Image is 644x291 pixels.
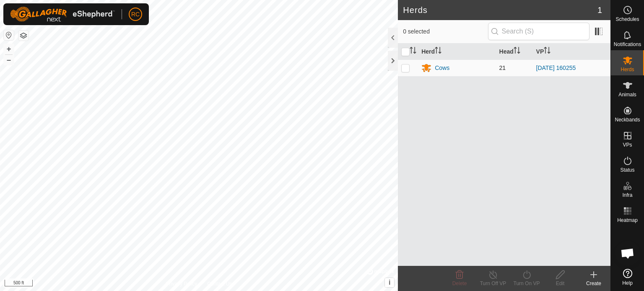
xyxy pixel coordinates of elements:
div: Open chat [615,241,640,266]
span: Schedules [615,17,639,22]
a: Help [611,265,644,289]
span: Help [622,281,633,286]
div: Edit [543,280,577,287]
span: i [389,279,390,286]
span: Notifications [614,42,641,47]
p-sorticon: Activate to sort [435,48,441,55]
a: Contact Us [207,280,232,288]
span: RC [131,10,140,19]
button: Reset Map [4,30,14,40]
span: Neckbands [615,117,640,122]
button: + [4,44,14,54]
button: Map Layers [18,31,29,41]
div: Turn Off VP [476,280,510,287]
div: Cows [435,64,449,72]
span: Delete [452,281,467,286]
p-sorticon: Activate to sort [544,48,551,55]
span: Status [620,167,634,173]
th: Head [496,44,533,60]
span: 1 [597,4,602,16]
button: – [4,55,14,65]
h2: Herds [403,5,597,15]
input: Search (S) [488,23,589,40]
th: Herd [418,44,496,60]
span: Heatmap [617,218,638,223]
p-sorticon: Activate to sort [514,48,520,55]
button: i [385,278,394,287]
span: Animals [618,92,636,97]
span: Herds [621,67,634,72]
span: Infra [622,193,632,198]
a: [DATE] 160255 [536,64,576,71]
th: VP [533,44,610,60]
img: Gallagher Logo [10,7,115,22]
a: Privacy Policy [166,280,197,288]
span: VPs [623,142,632,147]
p-sorticon: Activate to sort [410,48,416,55]
span: 0 selected [403,27,488,36]
div: Create [577,280,610,287]
span: 21 [499,64,506,71]
div: Turn On VP [510,280,543,287]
